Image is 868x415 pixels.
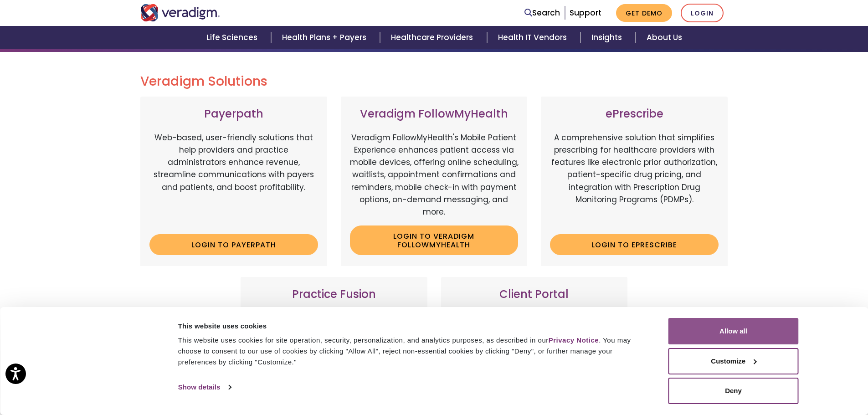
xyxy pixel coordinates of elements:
img: Veradigm logo [140,4,220,21]
button: Allow all [668,318,799,344]
a: Insights [580,26,636,49]
p: Veradigm FollowMyHealth's Mobile Patient Experience enhances patient access via mobile devices, o... [350,132,519,218]
h3: ePrescribe [550,108,719,121]
h3: Veradigm FollowMyHealth [350,108,519,121]
div: This website uses cookies for site operation, security, personalization, and analytics purposes, ... [178,335,648,368]
button: Customize [668,348,799,374]
p: Web-based, user-friendly solutions that help providers and practice administrators enhance revenu... [149,132,318,227]
h2: Veradigm Solutions [140,74,728,89]
a: Login to Payerpath [149,234,318,255]
a: Get Demo [616,4,672,22]
h3: Client Portal [450,288,619,301]
div: This website uses cookies [178,321,648,332]
a: Login to Veradigm FollowMyHealth [350,225,519,255]
h3: Practice Fusion [250,288,418,301]
a: About Us [636,26,693,49]
button: Deny [668,378,799,404]
a: Search [524,7,560,19]
a: Login to ePrescribe [550,234,719,255]
a: Health IT Vendors [487,26,580,49]
a: Health Plans + Payers [271,26,380,49]
a: Healthcare Providers [380,26,487,49]
a: Privacy Notice [549,336,599,344]
a: Life Sciences [195,26,271,49]
a: Show details [178,380,231,394]
a: Login [681,4,724,22]
p: A comprehensive solution that simplifies prescribing for healthcare providers with features like ... [550,132,719,227]
h3: Payerpath [149,108,318,121]
a: Support [570,7,601,18]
